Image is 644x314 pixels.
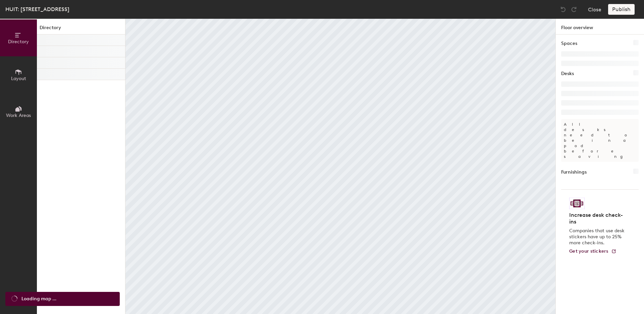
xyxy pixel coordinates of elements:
[560,6,567,13] img: Undo
[561,40,577,47] h1: Spaces
[569,249,616,254] a: Get your stickers
[569,198,585,209] img: Sticker logo
[569,228,627,246] p: Companies that use desk stickers have up to 25% more check-ins.
[561,70,574,77] h1: Desks
[561,169,587,176] h1: Furnishings
[571,6,577,13] img: Redo
[561,119,639,162] p: All desks need to be in a pod before saving
[37,24,125,35] h1: Directory
[11,76,26,81] span: Layout
[588,4,601,15] button: Close
[8,39,29,45] span: Directory
[569,212,627,225] h4: Increase desk check-ins
[569,248,608,254] span: Get your stickers
[5,5,69,13] div: HUIT: [STREET_ADDRESS]
[6,113,31,118] span: Work Areas
[556,19,644,35] h1: Floor overview
[125,19,555,314] canvas: Map
[21,295,56,303] span: Loading map ...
